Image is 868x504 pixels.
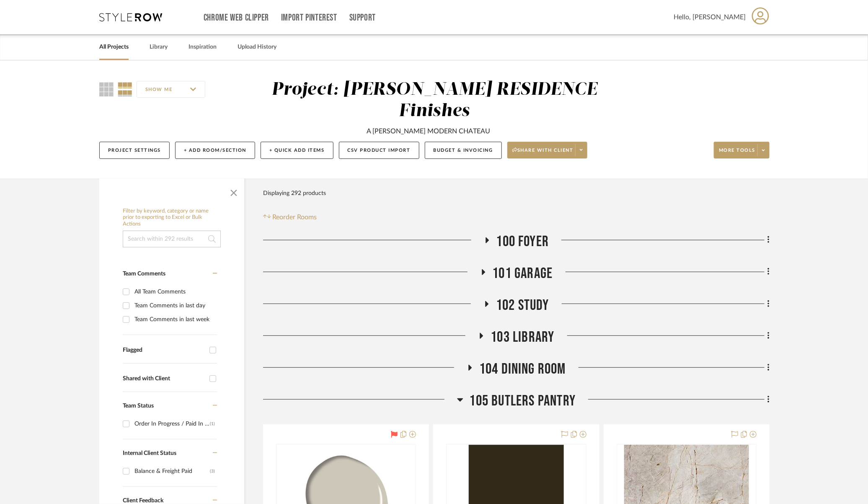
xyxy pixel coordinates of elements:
[496,296,549,314] span: 102 Study
[281,14,337,21] a: Import Pinterest
[175,142,255,159] button: + Add Room/Section
[719,147,755,160] span: More tools
[479,360,566,378] span: 104 Dining Room
[349,14,376,21] a: Support
[134,299,215,312] div: Team Comments in last day
[263,212,317,222] button: Reorder Rooms
[99,142,170,159] button: Project Settings
[204,14,269,21] a: Chrome Web Clipper
[271,81,597,120] div: Project: [PERSON_NAME] RESIDENCE Finishes
[134,465,210,478] div: Balance & Freight Paid
[496,233,549,251] span: 100 Foyer
[123,208,221,228] h6: Filter by keyword, category or name prior to exporting to Excel or Bulk Actions
[189,42,217,53] a: Inspiration
[123,450,176,456] span: Internal Client Status
[123,347,205,354] div: Flagged
[367,126,491,136] div: A [PERSON_NAME] MODERN CHATEAU
[261,142,333,159] button: + Quick Add Items
[674,12,746,22] span: Hello, [PERSON_NAME]
[123,375,205,382] div: Shared with Client
[123,498,163,504] span: Client Feedback
[210,465,215,478] div: (3)
[714,142,770,158] button: More tools
[225,183,242,200] button: Close
[150,42,168,53] a: Library
[99,42,129,53] a: All Projects
[470,392,576,410] span: 105 Butlers Pantry
[238,42,276,53] a: Upload History
[491,328,554,346] span: 103 Library
[273,212,317,222] span: Reorder Rooms
[134,417,210,431] div: Order In Progress / Paid In Full w/ Freight, No Balance due
[493,265,553,283] span: 101 GARAGE
[507,142,588,158] button: Share with client
[123,231,221,247] input: Search within 292 results
[134,285,215,299] div: All Team Comments
[512,147,573,160] span: Share with client
[339,142,419,159] button: CSV Product Import
[134,313,215,326] div: Team Comments in last week
[210,417,215,431] div: (1)
[263,185,326,202] div: Displaying 292 products
[123,403,154,409] span: Team Status
[123,271,165,277] span: Team Comments
[425,142,502,159] button: Budget & Invoicing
